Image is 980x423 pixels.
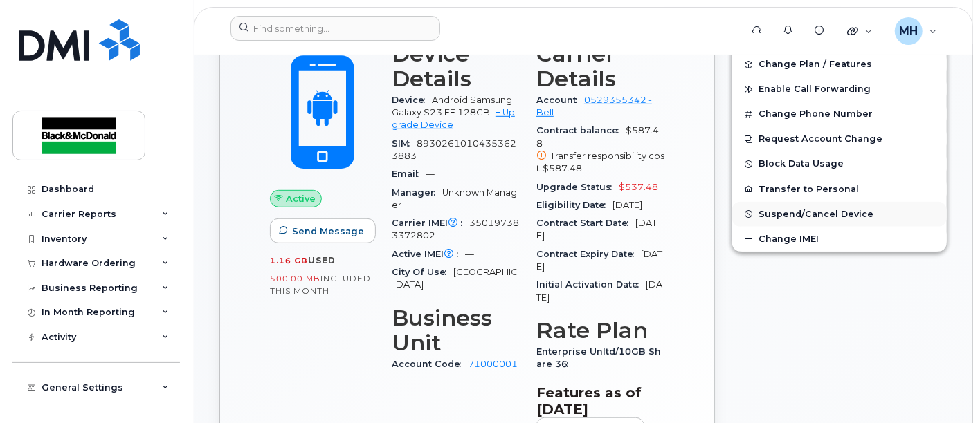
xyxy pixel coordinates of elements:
[308,255,336,265] span: used
[392,187,517,210] span: Unknown Manager
[536,218,635,228] span: Contract Start Date
[536,318,664,343] h3: Rate Plan
[392,267,518,290] span: [GEOGRAPHIC_DATA]
[732,227,947,252] button: Change IMEI
[885,17,947,45] div: Maria Hatzopoulos
[536,95,584,105] span: Account
[392,187,442,198] span: Manager
[536,125,626,135] span: Contract balance
[392,359,468,369] span: Account Code
[392,138,417,149] span: SIM
[619,182,658,192] span: $537.48
[536,279,662,302] span: [DATE]
[536,151,664,173] span: Transfer responsibility cost
[543,163,582,173] span: $587.48
[392,267,453,277] span: City Of Use
[286,192,316,205] span: Active
[759,59,872,70] span: Change Plan / Features
[732,77,947,102] button: Enable Call Forwarding
[392,169,426,179] span: Email
[732,52,947,77] button: Change Plan / Features
[536,384,664,417] h3: Features as of [DATE]
[536,95,652,117] a: 0529355342 - Bell
[465,249,474,259] span: —
[536,249,641,259] span: Contract Expiry Date
[536,346,661,369] span: Enterprise Unltd/10GB Share 36
[270,273,371,296] span: included this month
[732,151,947,176] button: Block Data Usage
[536,200,612,210] span: Eligibility Date
[392,218,469,228] span: Carrier IMEI
[732,102,947,126] button: Change Phone Number
[536,279,646,290] span: Initial Activation Date
[392,95,432,105] span: Device
[732,126,947,151] button: Request Account Change
[612,200,642,210] span: [DATE]
[732,202,947,227] button: Suspend/Cancel Device
[759,209,873,219] span: Suspend/Cancel Device
[536,249,662,272] span: [DATE]
[536,41,664,91] h3: Carrier Details
[392,41,520,91] h3: Device Details
[837,17,882,45] div: Quicklinks
[899,23,918,39] span: MH
[230,16,440,41] input: Find something...
[270,256,308,265] span: 1.16 GB
[270,274,320,283] span: 500.00 MB
[426,169,435,179] span: —
[392,95,512,117] span: Android Samsung Galaxy S23 FE 128GB
[536,182,619,192] span: Upgrade Status
[292,225,364,238] span: Send Message
[759,84,871,95] span: Enable Call Forwarding
[392,305,520,355] h3: Business Unit
[468,359,518,369] a: 71000001
[392,249,465,259] span: Active IMEI
[392,138,516,161] span: 89302610104353623883
[270,218,376,243] button: Send Message
[732,177,947,202] button: Transfer to Personal
[536,125,664,175] span: $587.48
